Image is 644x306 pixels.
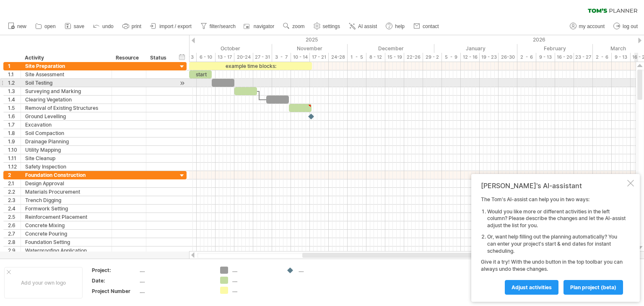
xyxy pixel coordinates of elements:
span: log out [623,23,638,29]
div: 26-30 [499,53,517,62]
div: [PERSON_NAME]'s AI-assistant [481,182,626,190]
div: .... [299,267,344,274]
a: my account [568,21,607,32]
div: Date: [92,277,138,284]
div: 17 - 21 [310,53,329,62]
div: 1.12 [8,163,21,171]
div: 1.9 [8,137,21,145]
li: Or, want help filling out the planning automatically? You can enter your project's start & end da... [487,233,626,254]
div: 16 - 20 [555,53,574,62]
div: Resource [116,54,141,62]
div: 6 - 10 [197,53,216,62]
div: 1.3 [8,87,21,95]
a: print [120,21,144,32]
a: plan project (beta) [563,280,623,295]
div: 10 - 14 [291,53,310,62]
a: help [384,21,407,32]
div: Excavation [25,121,107,129]
a: open [33,21,58,32]
div: Status [150,54,169,62]
div: 27 - 31 [253,53,272,62]
span: import / export [159,23,192,29]
div: Materials Procurement [25,188,107,196]
div: .... [232,287,278,294]
div: 2.9 [8,246,21,254]
span: print [132,23,141,29]
div: February 2026 [517,44,593,53]
a: import / export [148,21,194,32]
div: 2.8 [8,238,21,246]
div: Safety Inspection [25,163,107,171]
div: Formwork Setting [25,205,107,213]
div: Trench Digging [25,196,107,204]
span: navigator [254,23,274,29]
div: 5 - 9 [442,53,461,62]
div: example time blocks: [189,62,312,70]
div: 2.1 [8,179,21,187]
div: 19 - 23 [480,53,499,62]
span: open [44,23,56,29]
div: 1.5 [8,104,21,112]
div: Drainage Planning [25,137,107,145]
a: zoom [281,21,307,32]
li: Would you like more or different activities in the left column? Please describe the changes and l... [487,208,626,229]
a: log out [611,21,640,32]
div: Foundation Construction [25,171,107,179]
div: Reinforcement Placement [25,213,107,221]
span: zoom [292,23,304,29]
span: settings [323,23,340,29]
span: my account [579,23,605,29]
div: 2.2 [8,188,21,196]
div: January 2026 [434,44,517,53]
div: Clearing Vegetation [25,96,107,104]
div: 2.6 [8,221,21,229]
div: 1.10 [8,146,21,154]
div: Removal of Existing Structures [25,104,107,112]
div: 13 - 17 [216,53,234,62]
div: Project: [92,267,138,274]
div: 1.11 [8,154,21,162]
a: Adjust activities [505,280,558,295]
div: Site Preparation [25,62,107,70]
span: filter/search [210,23,236,29]
div: 2 [8,171,21,179]
div: Waterproofing Application [25,246,107,254]
div: October 2025 [185,44,272,53]
div: 2 - 6 [593,53,612,62]
span: AI assist [358,23,377,29]
div: Concrete Mixing [25,221,107,229]
a: settings [312,21,343,32]
a: undo [91,21,116,32]
div: 12 - 16 [461,53,480,62]
div: 8 - 12 [366,53,385,62]
span: contact [423,23,439,29]
div: Ground Levelling [25,112,107,120]
div: .... [232,267,278,274]
div: Surveying and Marking [25,87,107,95]
a: filter/search [198,21,238,32]
div: 1.1 [8,70,21,78]
div: .... [140,288,210,295]
span: help [395,23,405,29]
span: plan project (beta) [570,284,616,290]
div: 20-24 [234,53,253,62]
div: 1.2 [8,79,21,87]
div: Utility Mapping [25,146,107,154]
span: save [74,23,84,29]
span: Adjust activities [512,284,552,290]
div: .... [140,277,210,284]
div: November 2025 [272,44,348,53]
div: 1 [8,62,21,70]
div: 9 - 13 [612,53,631,62]
div: Site Assessment [25,70,107,78]
a: save [62,21,87,32]
div: .... [232,277,278,284]
div: Concrete Pouring [25,230,107,238]
div: Site Cleanup [25,154,107,162]
div: 2.7 [8,230,21,238]
span: new [17,23,26,29]
a: navigator [242,21,277,32]
div: 29 - 2 [423,53,442,62]
div: 2.3 [8,196,21,204]
div: 2.4 [8,205,21,213]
